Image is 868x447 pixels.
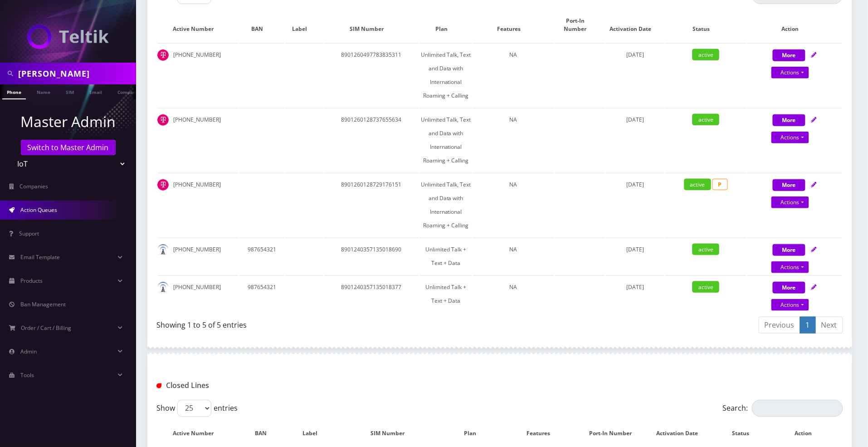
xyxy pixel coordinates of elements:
span: Action Queues [20,206,57,214]
td: Unlimited Talk, Text and Data with International Roaming + Calling [420,43,472,107]
img: t_img.png [157,114,169,126]
a: Actions [771,67,809,79]
th: Status: activate to sort column ascending [718,421,773,447]
span: active [692,114,719,125]
th: BAN: activate to sort column ascending [239,8,284,42]
td: [PHONE_NUMBER] [157,173,239,237]
a: Company [113,84,143,98]
span: Admin [20,348,37,355]
th: Active Number: activate to sort column ascending [157,8,239,42]
td: 987654321 [239,275,284,312]
button: More [773,49,805,61]
img: Closed Lines [156,383,161,388]
img: default.png [157,282,169,293]
span: Order / Cart / Billing [21,324,72,332]
td: [PHONE_NUMBER] [157,108,239,172]
button: More [773,179,805,191]
span: active [692,244,719,255]
label: Show entries [156,400,238,417]
span: active [692,49,719,60]
button: More [773,282,805,294]
th: Action: activate to sort column ascending [747,8,842,42]
span: [DATE] [626,51,644,59]
a: Actions [771,261,809,273]
a: Next [815,317,843,334]
td: 987654321 [239,238,284,275]
a: Actions [771,132,809,143]
a: Actions [771,196,809,208]
th: Port-In Number: activate to sort column ascending [585,421,646,447]
span: Tools [20,371,34,379]
div: Showing 1 to 5 of 5 entries [156,316,493,330]
a: 1 [800,317,816,334]
th: Label: activate to sort column ascending [285,8,323,42]
img: default.png [157,244,169,255]
th: Activation Date: activate to sort column ascending [606,8,664,42]
th: Status: activate to sort column ascending [665,8,746,42]
img: IoT [27,25,109,49]
span: Support [19,230,39,237]
img: t_img.png [157,179,169,191]
a: Previous [759,317,800,334]
a: Name [32,84,55,98]
span: [DATE] [626,246,644,253]
th: Plan: activate to sort column ascending [449,421,502,447]
th: Label: activate to sort column ascending [293,421,336,447]
input: Search: [752,400,843,417]
td: [PHONE_NUMBER] [157,43,239,107]
th: Action : activate to sort column ascending [774,421,842,447]
span: [DATE] [626,181,644,188]
th: SIM Number: activate to sort column ascending [324,8,419,42]
td: Unlimited Talk + Text + Data [420,275,472,312]
img: t_img.png [157,49,169,61]
td: Unlimited Talk, Text and Data with International Roaming + Calling [420,173,472,237]
span: Companies [20,182,49,190]
td: NA [473,43,554,107]
td: 8901260128729176151 [324,173,419,237]
td: [PHONE_NUMBER] [157,275,239,312]
a: Email [85,84,107,98]
a: Switch to Master Admin [21,140,116,155]
span: P [712,179,728,190]
a: Actions [771,299,809,311]
td: NA [473,108,554,172]
th: Plan: activate to sort column ascending [420,8,472,42]
span: active [692,281,719,293]
label: Search: [723,400,843,417]
span: [DATE] [626,116,644,123]
button: More [773,114,805,126]
td: NA [473,275,554,312]
td: 8901260497783835311 [324,43,419,107]
td: 8901240357135018690 [324,238,419,275]
td: 8901240357135018377 [324,275,419,312]
span: Ban Management [20,300,66,308]
td: NA [473,173,554,237]
span: active [684,179,711,190]
td: Unlimited Talk + Text + Data [420,238,472,275]
h1: Closed Lines [156,381,376,390]
th: Active Number: activate to sort column descending [157,421,239,447]
td: 8901260128737655634 [324,108,419,172]
select: Showentries [177,400,211,417]
button: More [773,244,805,256]
th: Activation Date: activate to sort column ascending [647,421,717,447]
th: BAN: activate to sort column ascending [239,421,292,447]
span: Products [20,277,43,285]
a: SIM [61,84,78,98]
input: Search in Company [18,65,134,82]
th: Features: activate to sort column ascending [473,8,554,42]
td: Unlimited Talk, Text and Data with International Roaming + Calling [420,108,472,172]
th: Port-In Number: activate to sort column ascending [555,8,605,42]
span: Email Template [20,253,60,261]
th: SIM Number: activate to sort column ascending [337,421,448,447]
th: Features: activate to sort column ascending [502,421,584,447]
span: [DATE] [626,283,644,291]
td: [PHONE_NUMBER] [157,238,239,275]
td: NA [473,238,554,275]
a: Phone [2,84,26,99]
